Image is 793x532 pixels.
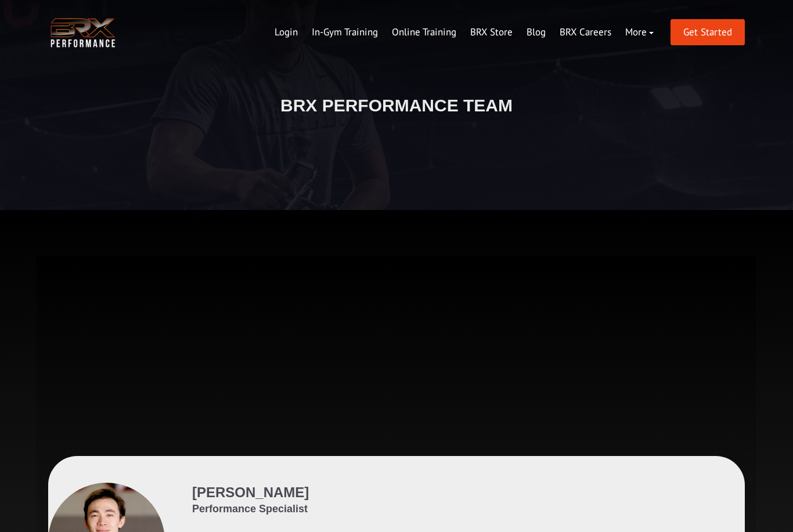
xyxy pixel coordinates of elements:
[268,19,305,46] a: Login
[618,19,661,46] a: More
[463,19,520,46] a: BRX Store
[192,484,309,500] span: [PERSON_NAME]
[735,476,793,532] iframe: Chat Widget
[520,19,553,46] a: Blog
[268,19,661,46] div: Navigation Menu
[192,502,309,516] span: Performance Specialist
[671,19,745,45] a: Get Started
[385,19,463,46] a: Online Training
[305,19,385,46] a: In-Gym Training
[553,19,618,46] a: BRX Careers
[48,15,118,50] img: BRX Transparent Logo-2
